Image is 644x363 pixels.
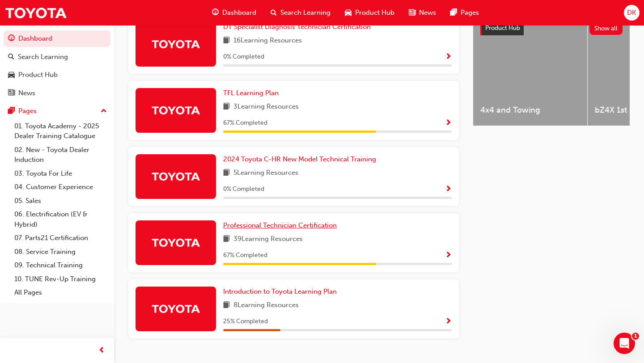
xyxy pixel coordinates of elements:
div: Product Hub [18,70,58,80]
span: pages-icon [450,7,457,18]
span: car-icon [345,7,352,18]
button: Show Progress [445,184,452,195]
a: Dashboard [4,30,110,47]
button: DK [624,5,640,21]
a: All Pages [11,286,110,300]
a: guage-iconDashboard [205,4,263,22]
a: Product HubShow all [480,21,623,35]
span: News [419,8,436,18]
span: search-icon [271,7,277,18]
a: 10. TUNE Rev-Up Training [11,272,110,286]
span: 25 % Completed [223,317,268,327]
span: up-icon [101,106,107,117]
span: Dashboard [222,8,256,18]
a: 06. Electrification (EV & Hybrid) [11,207,110,231]
a: Search Learning [4,49,110,65]
span: 67 % Completed [223,250,267,261]
span: 4x4 and Towing [480,105,580,115]
span: 0 % Completed [223,184,264,194]
span: Product Hub [355,8,394,18]
img: Trak [151,235,200,250]
span: pages-icon [8,107,15,115]
span: book-icon [223,35,230,46]
img: Trak [151,36,200,52]
a: 2024 Toyota C-HR New Model Technical Training [223,154,380,165]
span: Product Hub [485,24,520,32]
span: car-icon [8,71,15,79]
div: Search Learning [18,52,68,62]
span: Show Progress [445,318,452,326]
span: 16 Learning Resources [233,35,302,46]
span: book-icon [223,234,230,245]
span: book-icon [223,101,230,113]
span: 67 % Completed [223,118,267,128]
span: Show Progress [445,186,452,194]
a: news-iconNews [402,4,443,22]
a: Professional Technician Certification [223,220,340,231]
a: DT Specialist Diagnosis Technician Certification [223,22,374,32]
span: Show Progress [445,53,452,61]
button: Show Progress [445,51,452,63]
a: 02. New - Toyota Dealer Induction [11,143,110,167]
button: Show Progress [445,118,452,129]
img: Trak [151,102,200,118]
div: Pages [18,106,37,116]
img: Trak [4,3,67,23]
span: book-icon [223,300,230,311]
span: Show Progress [445,119,452,127]
a: 07. Parts21 Certification [11,231,110,245]
span: Professional Technician Certification [223,221,337,229]
button: DashboardSearch LearningProduct HubNews [4,29,110,103]
a: 4x4 and Towing [473,14,587,126]
button: Show all [589,22,623,35]
span: 2024 Toyota C-HR New Model Technical Training [223,155,376,163]
span: TFL Learning Plan [223,89,279,97]
img: Trak [151,169,200,184]
span: news-icon [409,7,415,18]
span: Pages [461,8,479,18]
a: TFL Learning Plan [223,88,282,98]
a: 01. Toyota Academy - 2025 Dealer Training Catalogue [11,119,110,143]
span: news-icon [8,89,15,97]
a: pages-iconPages [443,4,486,22]
span: Show Progress [445,252,452,260]
span: 1 [632,333,639,340]
button: Show Progress [445,316,452,327]
span: DT Specialist Diagnosis Technician Certification [223,23,371,31]
span: 39 Learning Resources [233,234,303,245]
a: 04. Customer Experience [11,180,110,194]
img: Trak [151,301,200,317]
a: Introduction to Toyota Learning Plan [223,287,340,297]
span: Introduction to Toyota Learning Plan [223,287,337,295]
a: search-iconSearch Learning [263,4,338,22]
span: search-icon [8,53,14,61]
button: Show Progress [445,250,452,261]
a: Product Hub [4,67,110,83]
span: prev-icon [98,345,105,356]
span: 8 Learning Resources [233,300,299,311]
a: 05. Sales [11,194,110,208]
span: 3 Learning Resources [233,101,299,113]
button: Pages [4,103,110,119]
span: guage-icon [212,7,219,18]
a: 03. Toyota For Life [11,167,110,181]
span: 0 % Completed [223,52,264,62]
span: DK [627,8,636,18]
span: book-icon [223,168,230,179]
a: car-iconProduct Hub [338,4,402,22]
span: guage-icon [8,35,15,43]
span: Search Learning [280,8,330,18]
a: 08. Service Training [11,245,110,259]
a: 09. Technical Training [11,258,110,272]
iframe: Intercom live chat [614,333,635,354]
div: News [18,88,35,98]
span: 5 Learning Resources [233,168,298,179]
a: News [4,85,110,101]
